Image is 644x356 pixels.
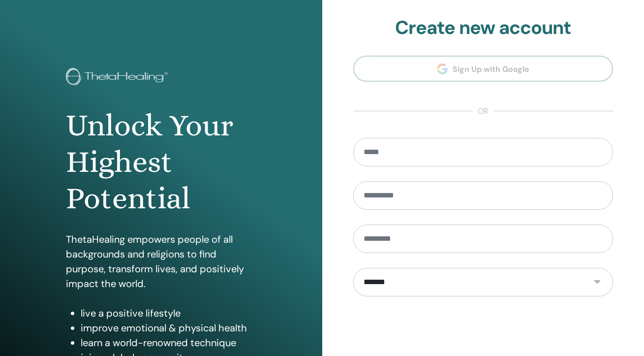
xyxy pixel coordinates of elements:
[81,306,256,321] li: live a positive lifestyle
[81,335,256,350] li: learn a world-renowned technique
[66,232,256,291] p: ThetaHealing empowers people of all backgrounds and religions to find purpose, transform lives, a...
[81,321,256,335] li: improve emotional & physical health
[408,311,558,350] iframe: reCAPTCHA
[66,107,256,217] h1: Unlock Your Highest Potential
[353,17,613,39] h2: Create new account
[473,105,493,117] span: or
